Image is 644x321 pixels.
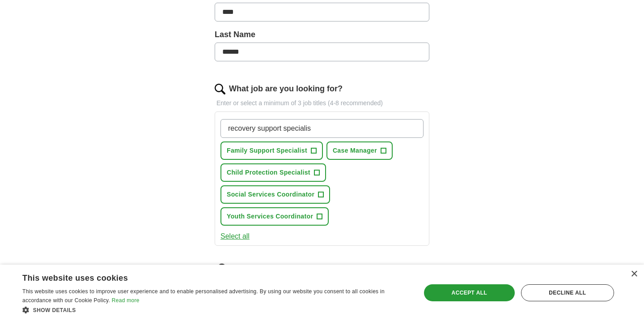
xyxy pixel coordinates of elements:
span: This website uses cookies to improve user experience and to enable personalised advertising. By u... [22,288,385,304]
label: Last Name [215,29,429,41]
div: Show details [22,305,409,314]
span: Family Support Specialist [227,146,307,155]
button: Family Support Specialist [220,141,323,160]
div: This website uses cookies [22,270,387,283]
span: Show details [33,307,76,313]
a: Read more, opens a new window [112,297,140,304]
button: Case Manager [326,141,393,160]
span: Youth Services Coordinator [227,212,313,221]
label: What job are you looking for? [229,83,343,95]
img: location.png [215,264,229,278]
button: Select all [220,231,250,242]
div: Close [631,271,637,278]
span: Child Protection Specialist [227,168,310,177]
button: Child Protection Specialist [220,163,326,182]
span: Case Manager [333,146,377,155]
button: Youth Services Coordinator [220,207,329,226]
div: Accept all [424,284,515,301]
img: search.png [215,84,225,94]
input: Type a job title and press enter [220,119,424,138]
button: Social Services Coordinator [220,185,330,204]
p: Enter or select a minimum of 3 job titles (4-8 recommended) [215,98,429,108]
span: Social Services Coordinator [227,190,314,199]
div: Decline all [521,284,614,301]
